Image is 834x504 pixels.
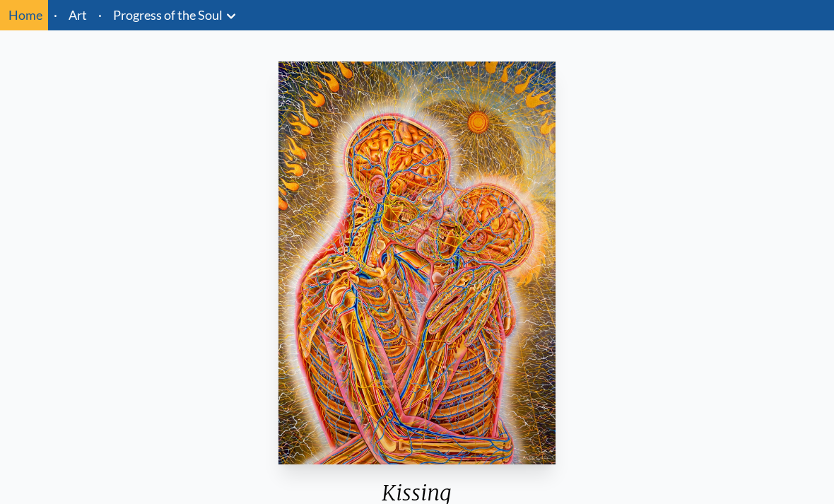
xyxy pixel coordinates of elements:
img: Kissing-1983-Alex-Grey-watermarked.jpg [278,61,556,464]
a: Progress of the Soul [113,5,223,25]
a: Art [69,5,87,25]
a: Home [8,7,42,23]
